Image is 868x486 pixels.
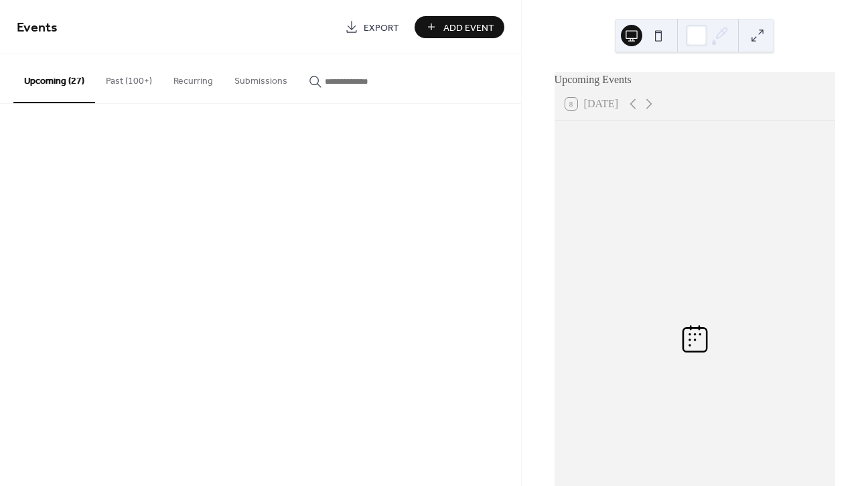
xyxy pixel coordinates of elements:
[555,72,835,88] div: Upcoming Events
[224,54,298,102] button: Submissions
[17,15,58,41] span: Events
[364,21,399,35] span: Export
[163,54,224,102] button: Recurring
[13,54,95,103] button: Upcoming (27)
[415,16,504,38] button: Add Event
[443,21,494,35] span: Add Event
[95,54,163,102] button: Past (100+)
[335,16,409,38] a: Export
